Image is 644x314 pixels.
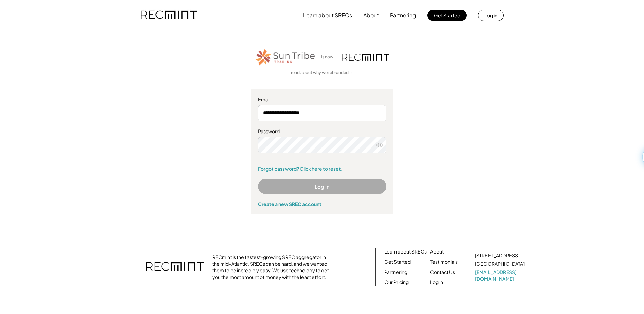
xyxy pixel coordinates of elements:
img: recmint-logotype%403x.png [141,4,197,27]
div: is now [319,54,338,60]
a: Partnering [384,269,407,276]
a: Our Pricing [384,279,409,286]
a: read about why we rebranded → [291,70,353,76]
div: Password [258,128,386,135]
button: Partnering [390,8,416,22]
a: Log in [430,279,443,286]
a: Learn about SRECs [384,248,427,255]
a: [EMAIL_ADDRESS][DOMAIN_NAME] [475,269,526,282]
img: recmint-logotype%403x.png [146,255,204,279]
a: Get Started [384,259,411,265]
button: Learn about SRECs [303,8,352,22]
div: Create a new SREC account [258,201,386,207]
a: Contact Us [430,269,455,276]
button: Log in [478,10,504,21]
div: [GEOGRAPHIC_DATA] [475,261,525,267]
img: STT_Horizontal_Logo%2B-%2BColor.png [255,48,316,67]
a: Forgot password? Click here to reset. [258,165,386,172]
div: [STREET_ADDRESS] [475,252,519,259]
button: Log In [258,179,386,194]
button: About [363,8,379,22]
div: Email [258,96,386,103]
button: Get Started [427,10,467,21]
a: Testimonials [430,259,458,265]
img: recmint-logotype%403x.png [342,54,389,61]
a: About [430,248,444,255]
div: RECmint is the fastest-growing SREC aggregator in the mid-Atlantic. SRECs can be hard, and we wan... [212,254,333,280]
